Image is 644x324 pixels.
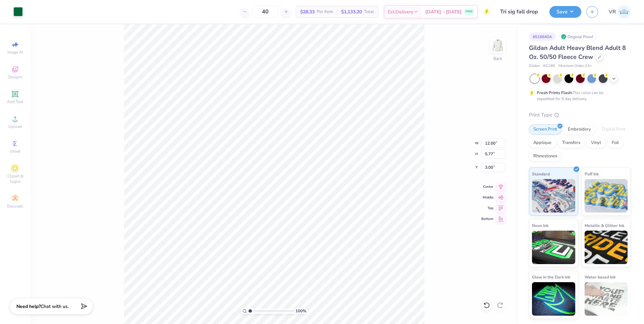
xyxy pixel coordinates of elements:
[609,5,631,18] a: VR
[529,125,561,135] div: Screen Print
[481,195,493,200] span: Middle
[585,179,628,213] img: Puff Ink
[8,124,22,129] span: Upload
[609,8,616,16] span: VR
[388,8,413,15] span: Est. Delivery
[563,125,595,135] div: Embroidery
[300,8,315,15] span: $28.33
[532,273,570,280] span: Glow in the Dark Ink
[529,32,556,41] div: # 516640A
[41,303,69,310] span: Chat with us.
[529,44,626,61] span: Gildan Adult Heavy Blend Adult 8 Oz. 50/50 Fleece Crew
[481,217,493,221] span: Bottom
[7,50,23,55] span: Image AI
[585,282,628,316] img: Water based Ink
[532,222,548,229] span: Neon Ink
[532,282,575,316] img: Glow in the Dark Ink
[529,63,540,69] span: Gildan
[8,74,22,80] span: Designs
[317,8,333,15] span: Per Item
[587,138,605,148] div: Vinyl
[543,63,555,69] span: # G180
[537,90,620,102] div: This color can be expedited for 5 day delivery.
[425,8,462,15] span: [DATE] - [DATE]
[532,179,575,213] img: Standard
[549,6,581,18] button: Save
[364,8,374,15] span: Total
[529,111,631,119] div: Print Type
[296,308,306,314] span: 100 %
[7,204,23,209] span: Decorate
[252,6,278,18] input: – –
[3,173,27,184] span: Clipart & logos
[585,273,615,280] span: Water based Ink
[559,32,597,41] div: Original Proof
[10,149,20,154] span: Greek
[341,8,362,15] span: $1,133.20
[558,63,592,69] span: Minimum Order: 24 +
[495,5,544,18] input: Untitled Design
[532,170,550,177] span: Standard
[585,170,599,177] span: Puff Ink
[558,138,585,148] div: Transfers
[529,138,556,148] div: Applique
[481,184,493,189] span: Center
[491,39,504,52] img: Back
[7,99,23,104] span: Add Text
[607,138,623,148] div: Foil
[493,56,502,62] div: Back
[529,151,561,161] div: Rhinestones
[597,125,630,135] div: Digital Print
[466,9,473,14] span: FREE
[532,231,575,264] img: Neon Ink
[618,5,631,18] img: Vincent Roxas
[16,303,41,310] strong: Need help?
[585,222,624,229] span: Metallic & Glitter Ink
[481,206,493,211] span: Top
[585,231,628,264] img: Metallic & Glitter Ink
[537,90,573,95] strong: Fresh Prints Flash:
